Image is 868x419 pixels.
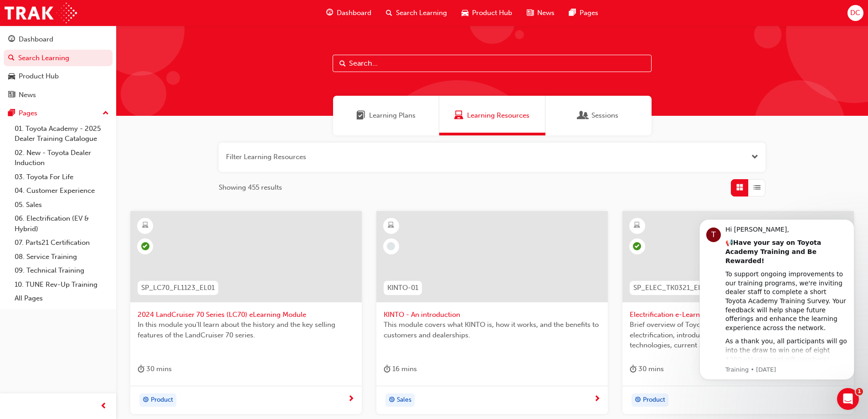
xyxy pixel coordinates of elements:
[4,29,113,105] button: DashboardSearch LearningProduct HubNews
[633,242,641,250] span: learningRecordVerb_COMPLETE-icon
[4,105,113,122] button: Pages
[634,220,640,232] span: learningResourceType_ELEARNING-icon
[462,7,468,19] span: car-icon
[454,110,463,121] span: Learning Resources
[562,4,606,22] a: pages-iconPages
[635,394,641,406] span: target-icon
[580,8,598,18] span: Pages
[454,4,519,22] a: car-iconProduct Hub
[337,8,371,18] span: Dashboard
[850,8,860,18] span: DC
[138,363,172,375] div: 30 mins
[348,395,354,403] span: next-icon
[630,310,847,320] span: Electrification e-Learning module
[369,110,416,121] span: Learning Plans
[579,110,588,121] span: Sessions
[333,55,652,72] input: Search...
[19,71,59,82] div: Product Hub
[472,8,512,18] span: Product Hub
[326,7,333,19] span: guage-icon
[141,283,215,293] span: SP_LC70_FL1123_EL01
[219,182,282,193] span: Showing 455 results
[142,220,149,232] span: learningResourceType_ELEARNING-icon
[19,108,37,119] div: Pages
[387,242,395,250] span: learningRecordVerb_NONE-icon
[439,96,545,135] a: Learning ResourcesLearning Resources
[630,363,664,375] div: 30 mins
[138,310,354,320] span: 2024 LandCruiser 70 Series (LC70) eLearning Module
[11,146,113,170] a: 02. New - Toyota Dealer Induction
[100,401,107,412] span: prev-icon
[847,5,863,21] button: DC
[11,278,113,292] a: 10. TUNE Rev-Up Training
[384,363,417,375] div: 16 mins
[387,283,418,293] span: KINTO-01
[319,4,379,22] a: guage-iconDashboard
[527,7,534,19] span: news-icon
[8,91,15,99] span: news-icon
[591,110,618,121] span: Sessions
[143,394,149,406] span: target-icon
[569,7,576,19] span: pages-icon
[388,220,394,232] span: learningResourceType_ELEARNING-icon
[138,363,144,375] span: duration-icon
[4,31,113,48] a: Dashboard
[333,96,439,135] a: Learning PlansLearning Plans
[11,250,113,264] a: 08. Service Training
[837,388,859,410] iframe: Intercom live chat
[103,108,109,119] span: up-icon
[633,283,702,293] span: SP_ELEC_TK0321_EL
[643,395,665,405] span: Product
[754,182,760,193] span: List
[630,320,847,351] span: Brief overview of Toyota’s thinking way and approach on electrification, introduction of [DATE] e...
[5,3,77,23] img: Trak
[19,90,36,100] div: News
[11,264,113,278] a: 09. Technical Training
[11,170,113,184] a: 03. Toyota For Life
[630,363,637,375] span: duration-icon
[11,122,113,146] a: 01. Toyota Academy - 2025 Dealer Training Catalogue
[389,394,395,406] span: target-icon
[856,388,863,395] span: 1
[384,363,390,375] span: duration-icon
[379,4,454,22] a: search-iconSearch Learning
[736,182,743,193] span: Grid
[519,4,562,22] a: news-iconNews
[138,320,354,340] span: In this module you'll learn about the history and the key selling features of the LandCruiser 70 ...
[8,36,15,44] span: guage-icon
[594,395,601,403] span: next-icon
[384,310,601,320] span: KINTO - An introduction
[11,184,113,198] a: 04. Customer Experience
[11,236,113,250] a: 07. Parts21 Certification
[151,395,173,405] span: Product
[4,68,113,85] a: Product Hub
[8,109,15,118] span: pages-icon
[396,8,447,18] span: Search Learning
[4,87,113,103] a: News
[545,96,652,135] a: SessionsSessions
[537,8,555,18] span: News
[686,211,868,385] iframe: Intercom notifications message
[751,152,758,162] button: Open the filter
[141,242,149,250] span: learningRecordVerb_PASS-icon
[622,211,854,414] a: SP_ELEC_TK0321_ELElectrification e-Learning moduleBrief overview of Toyota’s thinking way and app...
[130,211,362,414] a: SP_LC70_FL1123_EL012024 LandCruiser 70 Series (LC70) eLearning ModuleIn this module you'll learn ...
[8,54,15,62] span: search-icon
[376,211,608,414] a: KINTO-01KINTO - An introductionThis module covers what KINTO is, how it works, and the benefits t...
[11,212,113,236] a: 06. Electrification (EV & Hybrid)
[339,58,346,69] span: Search
[19,34,53,45] div: Dashboard
[11,291,113,305] a: All Pages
